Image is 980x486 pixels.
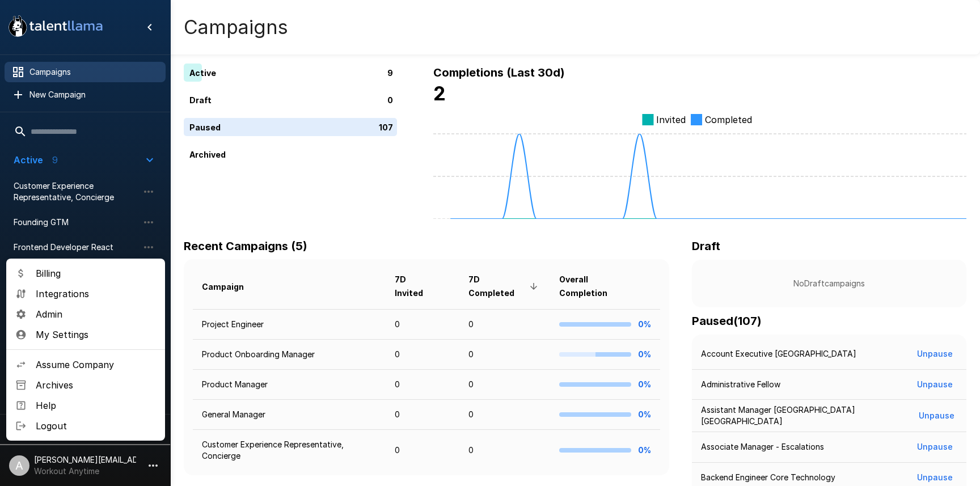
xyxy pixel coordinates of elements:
[36,358,156,371] span: Assume Company
[36,399,156,412] span: Help
[36,307,156,321] span: Admin
[36,267,156,280] span: Billing
[36,419,156,433] span: Logout
[36,328,156,341] span: My Settings
[36,287,156,301] span: Integrations
[36,378,156,392] span: Archives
